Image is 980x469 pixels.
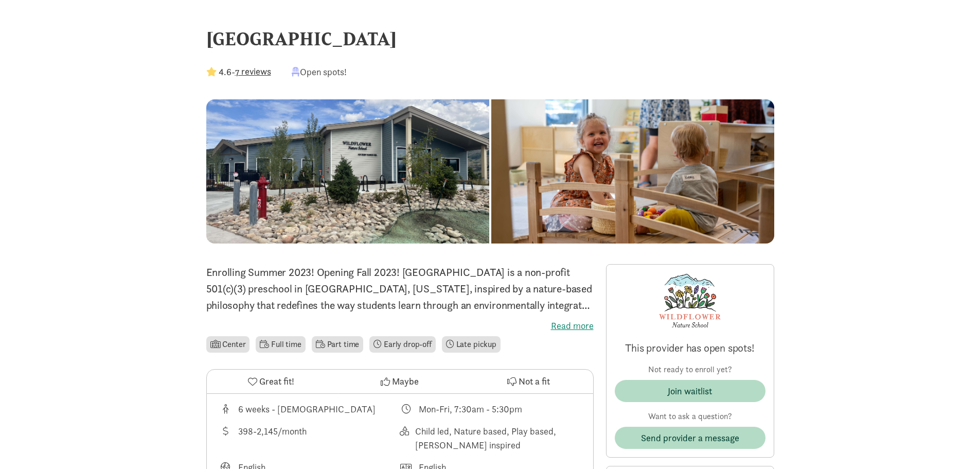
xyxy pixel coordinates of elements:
[659,273,721,328] img: Provider logo
[219,402,400,416] div: Age range for children that this provider cares for
[335,370,464,393] button: Maybe
[206,320,594,332] label: Read more
[442,336,501,353] li: Late pickup
[206,264,594,314] p: Enrolling Summer 2023! Opening Fall 2023! [GEOGRAPHIC_DATA] is a non-profit 501(c)(3) preschool i...
[415,424,581,452] div: Child led, Nature based, Play based, [PERSON_NAME] inspired
[219,66,231,78] strong: 4.6
[369,336,436,353] li: Early drop-off
[615,363,765,376] p: Not ready to enroll yet?
[312,336,363,353] li: Part time
[392,374,419,388] span: Maybe
[400,424,581,452] div: This provider's education philosophy
[419,402,522,416] div: Mon-Fri, 7:30am - 5:30pm
[464,370,593,393] button: Not a fit
[641,431,739,445] span: Send provider a message
[256,336,305,353] li: Full time
[206,65,271,79] div: -
[235,64,271,78] button: 7 reviews
[206,336,250,353] li: Center
[400,402,581,416] div: Class schedule
[615,427,765,449] button: Send provider a message
[292,65,347,79] div: Open spots!
[238,402,376,416] div: 6 weeks - [DEMOGRAPHIC_DATA]
[219,424,400,452] div: Average tuition for this program
[668,384,712,398] div: Join waitlist
[615,380,765,402] button: Join waitlist
[259,374,294,388] span: Great fit!
[615,410,765,423] p: Want to ask a question?
[238,424,307,452] div: 398-2,145/month
[615,341,765,355] p: This provider has open spots!
[519,374,550,388] span: Not a fit
[207,370,335,393] button: Great fit!
[206,25,774,53] div: [GEOGRAPHIC_DATA]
